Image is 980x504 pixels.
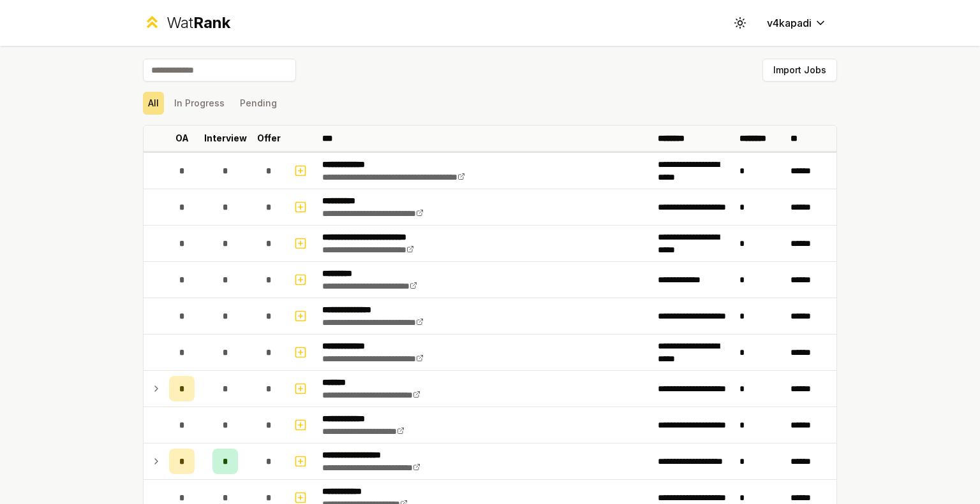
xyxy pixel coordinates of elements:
[762,59,837,82] button: Import Jobs
[204,132,247,145] p: Interview
[167,13,230,33] div: Wat
[175,132,189,145] p: OA
[235,92,282,115] button: Pending
[193,13,230,32] span: Rank
[257,132,281,145] p: Offer
[767,15,812,31] span: v4kapadi
[757,11,837,34] button: v4kapadi
[169,92,230,115] button: In Progress
[143,92,164,115] button: All
[143,13,230,33] a: WatRank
